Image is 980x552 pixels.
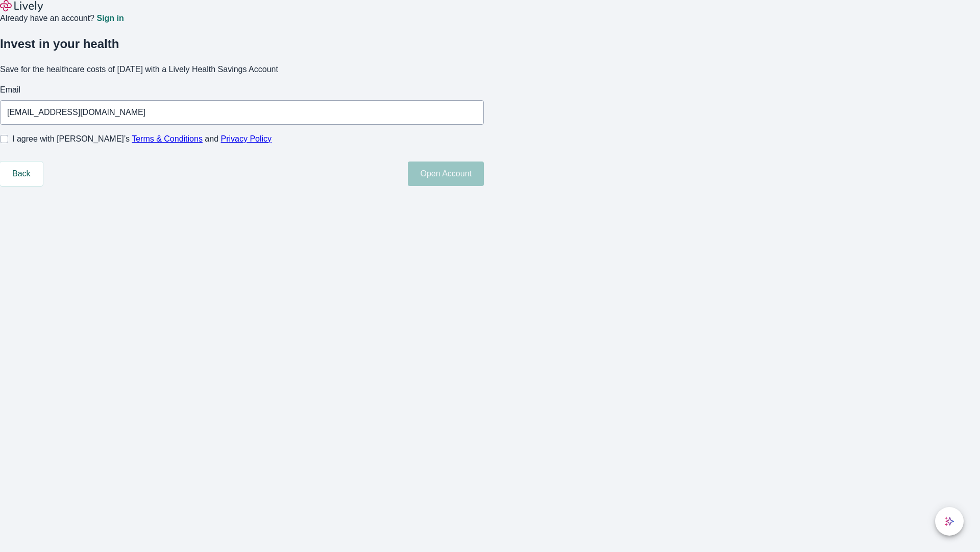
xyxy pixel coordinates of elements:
a: Privacy Policy [221,134,272,143]
a: Sign in [96,14,124,22]
button: chat [935,507,964,536]
span: I agree with [PERSON_NAME]’s and [12,133,272,145]
a: Terms & Conditions [132,134,203,143]
svg: Lively AI Assistant [944,516,954,526]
